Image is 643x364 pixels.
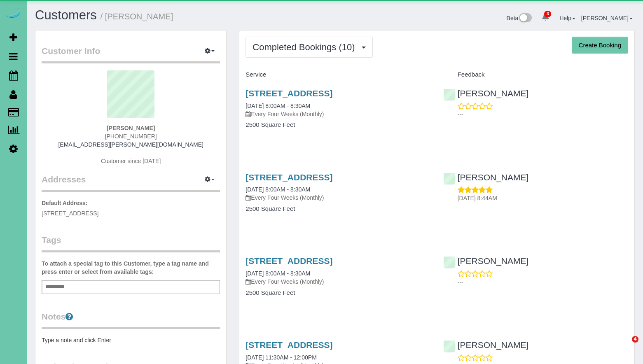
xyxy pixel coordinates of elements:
[42,336,220,344] pre: Type a note and click Enter
[246,194,430,202] p: Every Four Weeks (Monthly)
[538,8,554,26] a: 3
[246,71,430,78] h4: Service
[5,8,21,20] img: Automaid Logo
[518,13,532,24] img: New interface
[246,186,310,193] a: [DATE] 8:00AM - 8:30AM
[105,133,157,140] span: [PHONE_NUMBER]
[458,110,628,119] p: ---
[443,89,529,98] a: [PERSON_NAME]
[246,110,430,118] p: Every Four Weeks (Monthly)
[615,336,635,356] iframe: Intercom live chat
[35,8,97,22] a: Customers
[632,336,638,343] span: 4
[581,15,633,21] a: [PERSON_NAME]
[246,37,372,58] button: Completed Bookings (10)
[101,158,161,164] span: Customer since [DATE]
[42,259,220,276] label: To attach a special tag to this Customer, type a tag name and press enter or select from availabl...
[246,121,430,128] h4: 2500 Square Feet
[246,89,332,98] a: [STREET_ADDRESS]
[458,194,628,202] p: [DATE] 8:44AM
[246,289,430,296] h4: 2500 Square Feet
[246,256,332,266] a: [STREET_ADDRESS]
[42,210,98,217] span: [STREET_ADDRESS]
[42,234,220,252] legend: Tags
[246,354,316,361] a: [DATE] 11:30AM - 12:00PM
[101,12,173,21] small: / [PERSON_NAME]
[246,270,310,277] a: [DATE] 8:00AM - 8:30AM
[559,15,575,21] a: Help
[246,205,430,212] h4: 2500 Square Feet
[107,125,155,131] strong: [PERSON_NAME]
[458,278,628,286] p: ---
[246,278,430,286] p: Every Four Weeks (Monthly)
[253,42,359,52] span: Completed Bookings (10)
[58,141,203,148] a: [EMAIL_ADDRESS][PERSON_NAME][DOMAIN_NAME]
[443,340,529,350] a: [PERSON_NAME]
[443,173,529,182] a: [PERSON_NAME]
[42,199,88,207] label: Default Address:
[246,173,332,182] a: [STREET_ADDRESS]
[572,37,628,54] button: Create Booking
[246,340,332,350] a: [STREET_ADDRESS]
[443,71,628,78] h4: Feedback
[42,310,220,329] legend: Notes
[544,11,551,17] span: 3
[42,45,220,63] legend: Customer Info
[443,256,529,266] a: [PERSON_NAME]
[507,15,532,21] a: Beta
[246,103,310,109] a: [DATE] 8:00AM - 8:30AM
